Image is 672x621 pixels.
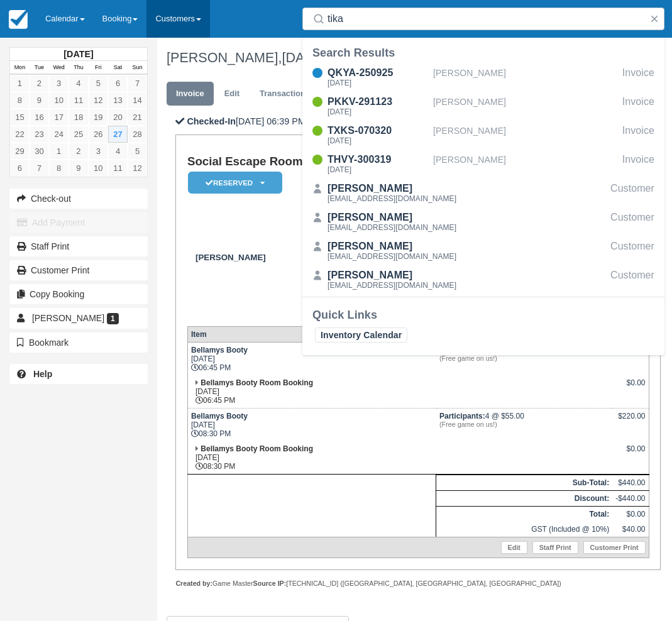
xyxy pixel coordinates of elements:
div: [PERSON_NAME] [328,181,456,196]
div: $220.00 [615,346,645,365]
div: [DATE] [328,137,428,145]
td: $40.00 [612,522,649,537]
td: [DATE] 08:30 PM [187,441,436,475]
a: 4 [69,75,88,92]
div: [PERSON_NAME] [328,210,456,225]
a: 25 [69,126,88,143]
span: [DATE] [282,50,324,65]
div: [DATE] [328,79,428,87]
th: Discount: [436,491,612,507]
a: 5 [89,75,108,92]
a: 18 [69,109,88,126]
a: [PERSON_NAME][EMAIL_ADDRESS][DOMAIN_NAME]Customer [302,210,664,234]
b: Checked-In [187,116,236,126]
a: 2 [69,143,88,160]
strong: [DATE] [63,49,93,59]
a: THVY-300319[DATE][PERSON_NAME]Invoice [302,152,664,176]
th: Total: [436,507,612,522]
a: 28 [128,126,147,143]
div: [EMAIL_ADDRESS][DOMAIN_NAME] [328,224,456,231]
th: Tue [30,61,49,75]
a: 1 [10,75,30,92]
a: Edit [215,82,249,106]
a: Staff Print [9,236,148,256]
th: Mon [10,61,30,75]
h1: Social Escape Rooms - Tax Invoice [187,155,452,168]
a: Staff Print [532,541,578,554]
div: [PERSON_NAME] [433,65,617,89]
a: 10 [49,92,69,109]
a: [PERSON_NAME] 1 [9,308,148,328]
button: Add Payment [9,212,148,233]
th: Sat [108,61,128,75]
a: Invoice [167,82,214,106]
div: [EMAIL_ADDRESS][DOMAIN_NAME] [328,195,456,202]
td: [DATE] 08:30 PM [187,409,436,442]
a: 4 [108,143,128,160]
p: [DATE] 06:39 PM [175,115,661,128]
a: 26 [89,126,108,143]
div: [PERSON_NAME] [328,268,456,283]
th: Item [187,327,436,343]
a: 8 [49,160,69,177]
a: PKKV-291123[DATE][PERSON_NAME]Invoice [302,94,664,118]
span: 1 [107,313,119,324]
a: TXKS-070320[DATE][PERSON_NAME]Invoice [302,123,664,147]
strong: Created by: [175,580,212,587]
a: 7 [30,160,49,177]
div: [PERSON_NAME] [328,239,456,254]
strong: Source IP: [253,580,287,587]
a: 21 [128,109,147,126]
a: Customer Print [9,260,148,280]
a: 3 [89,143,108,160]
td: [DATE] 06:45 PM [187,375,436,409]
a: Edit [501,541,527,554]
button: Copy Booking [9,284,148,304]
a: 13 [108,92,128,109]
a: 9 [69,160,88,177]
div: PKKV-291123 [328,94,428,109]
strong: Bellamys Booty [191,412,248,420]
a: [PERSON_NAME][EMAIL_ADDRESS][DOMAIN_NAME]Customer [302,181,664,205]
a: Reserved [187,171,278,194]
a: 7 [128,75,147,92]
div: Invoice [622,65,654,89]
div: Customer [610,268,654,292]
div: Invoice [622,152,654,176]
a: 30 [30,143,49,160]
a: 11 [108,160,128,177]
a: 19 [89,109,108,126]
strong: Bellamys Booty [191,346,248,354]
td: 4 @ $55.00 [436,343,612,376]
div: [PERSON_NAME] [433,152,617,176]
h1: [PERSON_NAME], [167,50,652,65]
em: (Free game on us!) [439,354,609,362]
a: Transactions [250,82,319,106]
a: 24 [49,126,69,143]
div: $0.00 [615,378,645,397]
a: QKYA-250925[DATE][PERSON_NAME]Invoice [302,65,664,89]
div: $220.00 [615,412,645,431]
div: Customer [610,210,654,234]
a: 6 [10,160,30,177]
div: Search Results [312,45,654,60]
a: 22 [10,126,30,143]
th: Thu [69,61,88,75]
a: 12 [128,160,147,177]
a: 9 [30,92,49,109]
a: [PERSON_NAME][EMAIL_ADDRESS][DOMAIN_NAME]Customer [302,239,664,263]
div: Invoice [622,123,654,147]
a: 29 [10,143,30,160]
button: Check-out [9,189,148,209]
a: 12 [89,92,108,109]
em: (Free game on us!) [439,420,609,428]
div: Customer [610,181,654,205]
th: Wed [49,61,69,75]
a: 14 [128,92,147,109]
div: Quick Links [312,307,654,322]
div: [EMAIL_ADDRESS][DOMAIN_NAME] [328,282,456,289]
a: 5 [128,143,147,160]
a: 16 [30,109,49,126]
td: $0.00 [612,507,649,522]
td: GST (Included @ 10%) [436,522,612,537]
